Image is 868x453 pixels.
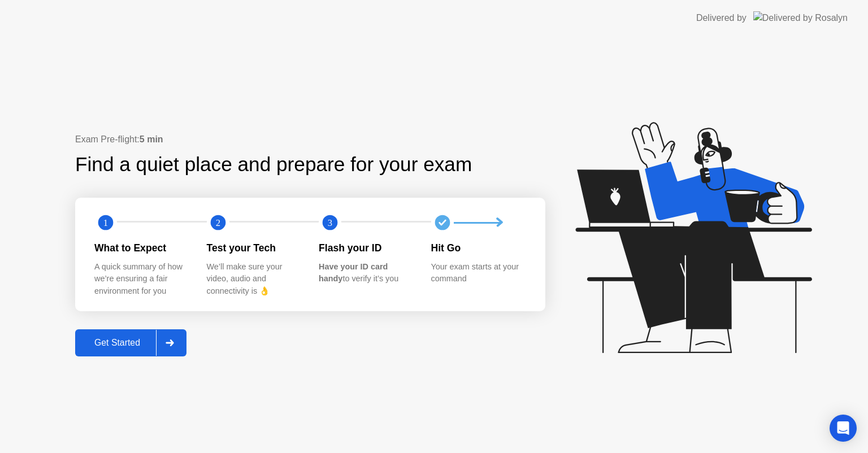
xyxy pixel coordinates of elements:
div: Hit Go [431,241,526,255]
div: Flash your ID [319,241,413,255]
div: We’ll make sure your video, audio and connectivity is 👌 [207,261,301,298]
button: Get Started [75,329,186,356]
div: Your exam starts at your command [431,261,526,285]
b: 5 min [140,134,163,144]
div: Delivered by [696,11,747,25]
div: What to Expect [94,241,189,255]
text: 2 [215,217,220,228]
b: Have your ID card handy [319,262,388,284]
div: Get Started [79,338,156,348]
div: to verify it’s you [319,261,413,285]
text: 1 [103,217,108,228]
div: Test your Tech [207,241,301,255]
text: 3 [328,217,332,228]
div: A quick summary of how we’re ensuring a fair environment for you [94,261,189,298]
div: Find a quiet place and prepare for your exam [75,150,474,180]
img: Delivered by Rosalyn [753,11,848,24]
div: Open Intercom Messenger [830,415,857,442]
div: Exam Pre-flight: [75,133,545,146]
